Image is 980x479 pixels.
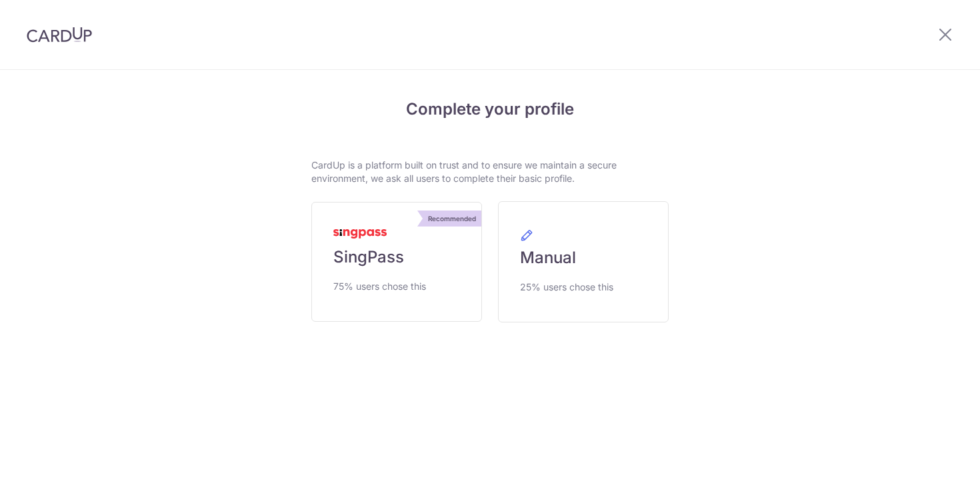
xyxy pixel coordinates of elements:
a: Manual 25% users chose this [498,201,669,322]
span: Manual [520,247,576,268]
img: MyInfoLogo [333,229,387,239]
span: SingPass [333,246,404,268]
img: CardUp [27,27,92,43]
div: Recommended [423,211,481,227]
a: Recommended SingPass 75% users chose this [311,202,482,322]
span: 25% users chose this [520,279,613,295]
h4: Complete your profile [311,97,669,121]
p: CardUp is a platform built on trust and to ensure we maintain a secure environment, we ask all us... [311,159,669,185]
span: 75% users chose this [333,278,426,294]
